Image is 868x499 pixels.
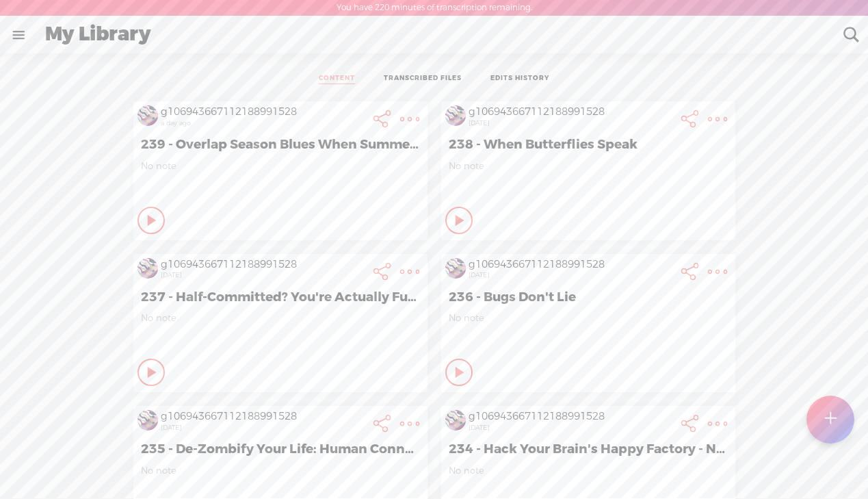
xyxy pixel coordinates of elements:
img: http%3A%2F%2Fres.cloudinary.com%2Ftrebble-fm%2Fimage%2Fupload%2Fv1726024757%2Fcom.trebble.trebble... [445,105,466,126]
span: 239 - Overlap Season Blues When Summer Fun Meets Fall Fears [141,136,420,153]
a: CONTENT [319,74,355,84]
img: http%3A%2F%2Fres.cloudinary.com%2Ftrebble-fm%2Fimage%2Fupload%2Fv1726024757%2Fcom.trebble.trebble... [137,410,158,431]
span: 235 - De-Zombify Your Life: Human Connection Now [141,441,420,457]
span: 238 - When Butterflies Speak [449,136,728,153]
div: [DATE] [469,424,674,432]
div: g106943667112188991528 [161,258,366,272]
div: My Library [36,17,834,53]
div: g106943667112188991528 [469,410,674,424]
a: EDITS HISTORY [490,74,549,84]
div: g106943667112188991528 [161,105,366,119]
span: No note [141,465,420,476]
img: http%3A%2F%2Fres.cloudinary.com%2Ftrebble-fm%2Fimage%2Fupload%2Fv1726024757%2Fcom.trebble.trebble... [445,410,466,431]
div: g106943667112188991528 [161,410,366,424]
a: TRANSCRIBED FILES [384,74,462,84]
div: g106943667112188991528 [469,258,674,272]
img: http%3A%2F%2Fres.cloudinary.com%2Ftrebble-fm%2Fimage%2Fupload%2Fv1726024757%2Fcom.trebble.trebble... [137,258,158,279]
span: 237 - Half-Committed? You're Actually Fully Screwed [141,289,420,305]
div: g106943667112188991528 [469,105,674,119]
span: No note [449,465,728,476]
span: No note [141,160,420,172]
div: a day ago [161,119,366,127]
span: No note [449,160,728,172]
div: [DATE] [161,424,366,432]
div: [DATE] [469,271,674,279]
img: http%3A%2F%2Fres.cloudinary.com%2Ftrebble-fm%2Fimage%2Fupload%2Fv1726024757%2Fcom.trebble.trebble... [137,105,158,126]
img: http%3A%2F%2Fres.cloudinary.com%2Ftrebble-fm%2Fimage%2Fupload%2Fv1726024757%2Fcom.trebble.trebble... [445,258,466,279]
label: You have 220 minutes of transcription remaining. [337,3,532,14]
div: [DATE] [161,271,366,279]
span: No note [141,312,420,324]
div: [DATE] [469,119,674,127]
span: No note [449,312,728,324]
span: 234 - Hack Your Brain's Happy Factory - No Drugs Required [449,441,728,457]
span: 236 - Bugs Don't Lie [449,289,728,305]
